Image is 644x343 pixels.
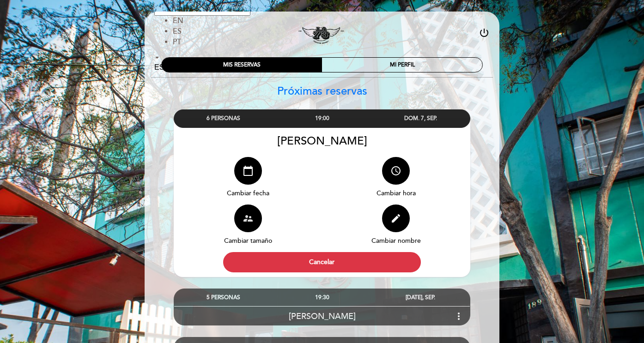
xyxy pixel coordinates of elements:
[273,110,371,127] div: 19:00
[174,289,273,306] div: 5 PERSONAS
[371,289,470,306] div: [DATE], SEP.
[162,58,322,72] div: MIS RESERVAS
[453,311,464,322] i: more_vert
[371,237,421,245] span: Cambiar nombre
[479,27,490,42] button: power_settings_new
[173,37,181,47] span: PT
[144,84,500,98] h2: Próximas reservas
[234,157,262,185] button: calendar_today
[377,189,416,197] span: Cambiar hora
[390,213,401,224] i: edit
[289,311,356,321] span: [PERSON_NAME]
[371,110,470,127] div: DOM. 7, SEP.
[174,134,470,148] div: [PERSON_NAME]
[479,27,490,38] i: power_settings_new
[174,110,273,127] div: 6 PERSONAS
[224,237,272,245] span: Cambiar tamaño
[273,289,371,306] div: 19:30
[390,165,401,176] i: access_time
[382,205,410,232] button: edit
[382,157,410,185] button: access_time
[264,22,380,47] a: LA73
[173,27,182,36] span: ES
[234,205,262,232] button: supervisor_account
[322,58,482,72] div: MI PERFIL
[223,252,421,272] button: Cancelar
[227,189,269,197] span: Cambiar fecha
[243,165,254,176] i: calendar_today
[173,16,183,25] span: EN
[243,213,254,224] i: supervisor_account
